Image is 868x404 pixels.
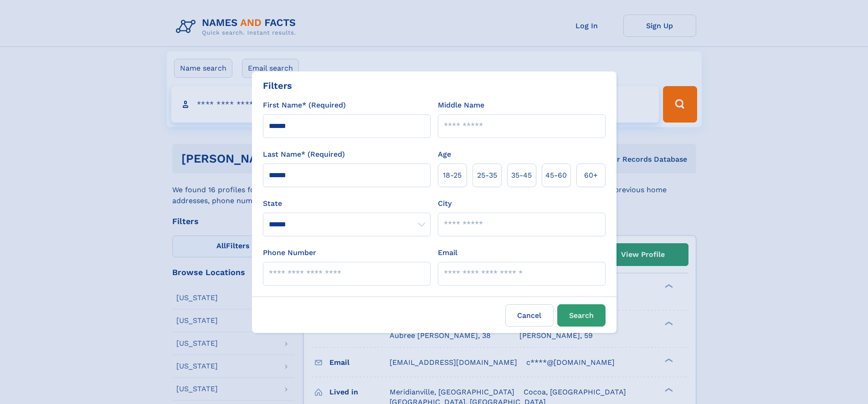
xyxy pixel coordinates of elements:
[557,304,606,327] button: Search
[263,149,345,160] label: Last Name* (Required)
[263,247,316,258] label: Phone Number
[438,100,484,111] label: Middle Name
[438,198,452,209] label: City
[263,79,292,92] div: Filters
[263,198,431,209] label: State
[511,170,532,181] span: 35‑45
[584,170,598,181] span: 60+
[505,304,554,327] label: Cancel
[443,170,462,181] span: 18‑25
[263,100,346,111] label: First Name* (Required)
[438,247,457,258] label: Email
[477,170,497,181] span: 25‑35
[545,170,567,181] span: 45‑60
[438,149,451,160] label: Age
